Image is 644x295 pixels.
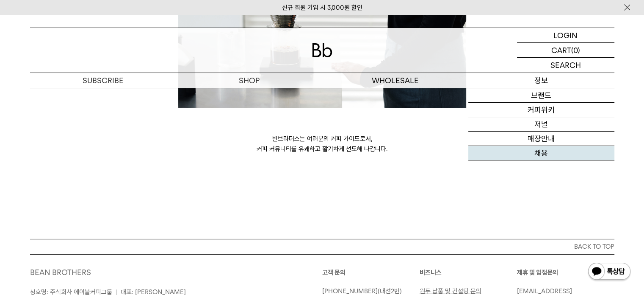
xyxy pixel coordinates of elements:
p: CART [551,43,571,57]
a: 매장안내 [468,132,614,146]
p: 고객 문의 [322,267,420,278]
a: 브랜드 [468,88,614,103]
a: LOGIN [517,28,614,43]
button: BACK TO TOP [30,239,614,254]
a: 신규 회원 가입 시 3,000원 할인 [282,4,362,11]
a: 저널 [468,117,614,132]
a: [PHONE_NUMBER] [322,287,378,295]
p: 제휴 및 입점문의 [517,267,614,278]
p: SEARCH [550,58,581,73]
p: (0) [571,43,580,57]
a: SUBSCRIBE [30,73,176,88]
a: 커피위키 [468,103,614,117]
img: 로고 [312,43,332,57]
a: CART (0) [517,43,614,58]
a: BEAN BROTHERS [30,268,91,277]
p: WHOLESALE [322,73,468,88]
a: 원두 납품 및 컨설팅 문의 [420,287,481,295]
a: 채용 [468,146,614,160]
p: 비즈니스 [420,267,517,278]
a: SHOP [176,73,322,88]
img: 카카오톡 채널 1:1 채팅 버튼 [587,262,631,282]
p: 정보 [468,73,614,88]
p: 빈브라더스는 여러분의 커피 가이드로서, 커피 커뮤니티를 유쾌하고 활기차게 선도해 나갑니다. [178,134,466,154]
p: LOGIN [553,28,578,42]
